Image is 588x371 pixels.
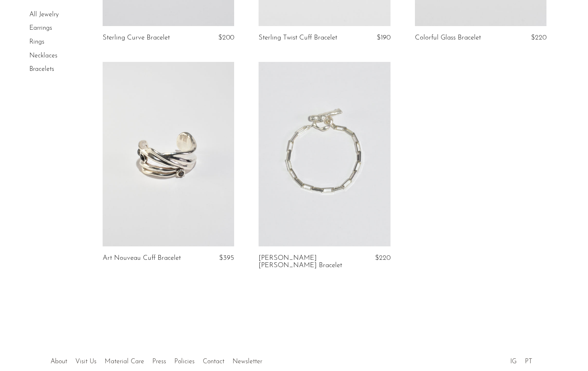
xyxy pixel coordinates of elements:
ul: Quick links [46,352,266,367]
a: Art Nouveau Cuff Bracelet [103,255,181,262]
a: Earrings [29,25,52,32]
span: $200 [218,34,234,41]
a: Colorful Glass Bracelet [415,34,481,42]
a: Rings [29,39,44,45]
a: Visit Us [75,358,97,365]
a: PT [525,358,532,365]
a: Bracelets [29,66,54,72]
a: IG [510,358,517,365]
span: $190 [377,34,391,41]
ul: Social Medias [506,352,536,367]
a: All Jewelry [29,11,59,18]
a: [PERSON_NAME] [PERSON_NAME] Bracelet [259,255,346,270]
span: $220 [375,255,391,261]
a: Sterling Twist Cuff Bracelet [259,34,337,42]
span: $220 [531,34,546,41]
a: Sterling Curve Bracelet [103,34,170,42]
a: Press [152,358,166,365]
a: Material Care [105,358,144,365]
a: Policies [174,358,195,365]
a: Contact [203,358,224,365]
a: Necklaces [29,53,57,59]
a: About [50,358,67,365]
span: $395 [219,255,234,261]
